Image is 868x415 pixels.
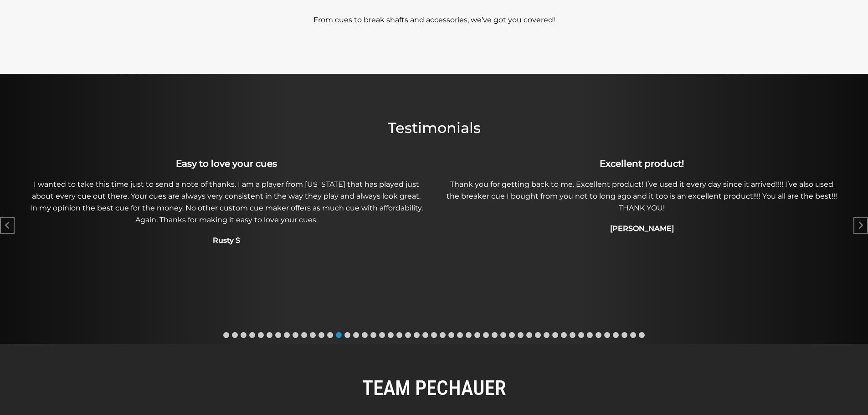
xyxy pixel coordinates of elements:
[23,156,430,250] div: 14 / 49
[23,179,429,226] p: I wanted to take this time just to send a note of thanks. I am a player from [US_STATE] that has ...
[175,15,694,26] p: From cues to break shafts and accessories, we’ve got you covered!
[439,156,846,238] div: 15 / 49
[439,157,845,170] h3: Excellent product!
[175,376,694,400] h2: TEAM PECHAUER
[23,157,429,170] h3: Easy to love your cues
[23,235,429,246] h4: Rusty S
[439,179,845,214] p: Thank you for getting back to me. Excellent product! I’ve used it every day since it arrived!!!! ...
[439,223,845,234] h4: [PERSON_NAME]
